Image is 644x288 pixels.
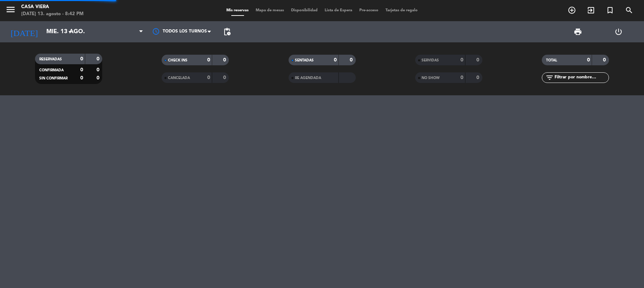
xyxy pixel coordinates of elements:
[598,21,639,42] div: LOG OUT
[288,8,321,12] span: Disponibilidad
[223,8,252,12] span: Mis reservas
[460,58,463,62] strong: 0
[97,67,101,72] strong: 0
[207,75,210,80] strong: 0
[422,59,439,62] span: SERVIDAS
[66,28,74,36] i: arrow_drop_down
[476,58,481,62] strong: 0
[80,67,83,72] strong: 0
[97,56,101,61] strong: 0
[39,68,64,72] span: CONFIRMADA
[168,59,187,62] span: CHECK INS
[587,6,595,14] i: exit_to_app
[350,58,354,62] strong: 0
[356,8,382,12] span: Pre-acceso
[97,76,101,80] strong: 0
[5,24,43,40] i: [DATE]
[568,6,576,14] i: add_circle_outline
[5,4,16,17] button: menu
[223,28,231,36] span: pending_actions
[382,8,421,12] span: Tarjetas de regalo
[587,58,590,62] strong: 0
[625,6,633,14] i: search
[39,58,62,61] span: RESERVADAS
[321,8,356,12] span: Lista de Espera
[606,6,614,14] i: turned_in_not
[252,8,288,12] span: Mapa de mesas
[614,28,623,36] i: power_settings_new
[554,74,609,82] input: Filtrar por nombre...
[21,4,83,11] div: Casa Viera
[422,76,440,80] span: NO SHOW
[545,73,554,82] i: filter_list
[80,56,83,61] strong: 0
[5,4,16,15] i: menu
[168,76,190,80] span: CANCELADA
[207,58,210,62] strong: 0
[574,28,582,36] span: print
[295,76,321,80] span: RE AGENDADA
[39,77,68,80] span: SIN CONFIRMAR
[603,58,607,62] strong: 0
[80,76,83,80] strong: 0
[334,58,337,62] strong: 0
[21,11,83,18] div: [DATE] 13. agosto - 8:42 PM
[223,58,227,62] strong: 0
[476,75,481,80] strong: 0
[546,59,557,62] span: TOTAL
[295,59,314,62] span: SENTADAS
[460,75,463,80] strong: 0
[223,75,227,80] strong: 0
